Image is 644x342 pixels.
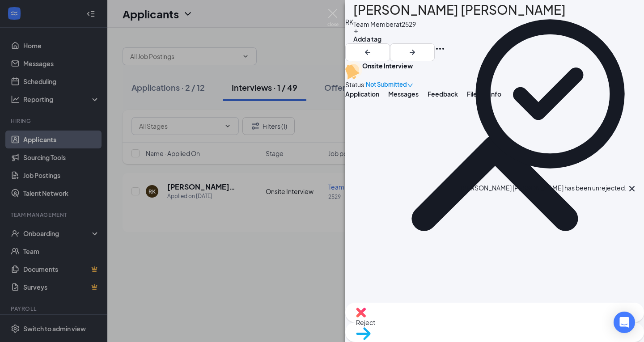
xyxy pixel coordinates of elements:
[353,29,381,44] button: PlusAdd a tag
[345,34,644,332] svg: ChevronUp
[461,4,640,183] svg: CheckmarkCircle
[345,17,353,27] div: RK
[366,80,407,89] span: Not Submitted
[362,47,373,58] svg: ArrowLeftNew
[428,90,458,98] span: Feedback
[356,317,633,327] span: Reject
[390,43,435,61] button: ArrowRight
[345,90,379,98] span: Application
[388,90,419,98] span: Messages
[407,47,418,58] svg: ArrowRight
[353,29,359,34] svg: Plus
[407,82,413,89] span: down
[353,20,566,29] div: Team Member at 2529
[461,183,627,194] div: [PERSON_NAME] [PERSON_NAME] has been unrejected.
[435,43,445,54] svg: Ellipses
[345,80,366,89] div: Status :
[362,62,413,70] b: Onsite Interview
[614,312,635,333] div: Open Intercom Messenger
[627,183,637,194] svg: Cross
[345,43,390,61] button: ArrowLeftNew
